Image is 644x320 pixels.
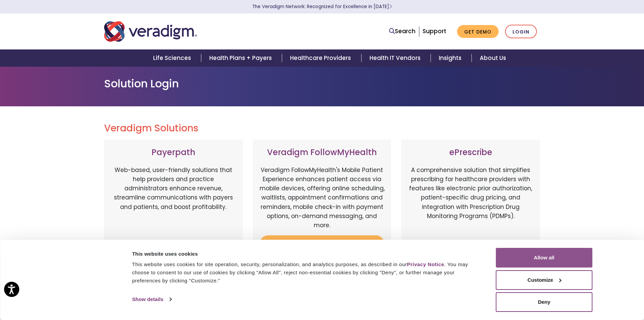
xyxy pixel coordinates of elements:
a: Healthcare Providers [282,49,361,67]
h3: ePrescribe [408,148,533,157]
button: Deny [496,292,593,312]
a: Life Sciences [145,49,201,67]
a: About Us [472,49,514,67]
a: The Veradigm Network: Recognized for Excellence in [DATE]Learn More [252,3,392,10]
a: Support [423,27,446,35]
img: Veradigm logo [104,20,197,43]
a: Get Demo [457,25,499,38]
p: Veradigm FollowMyHealth's Mobile Patient Experience enhances patient access via mobile devices, o... [260,166,385,230]
a: Health IT Vendors [361,49,431,67]
div: This website uses cookies [132,250,481,258]
a: Health Plans + Payers [201,49,282,67]
span: Learn More [389,3,392,10]
button: Allow all [496,248,593,268]
a: Login [505,25,537,39]
h2: Veradigm Solutions [104,123,540,134]
p: A comprehensive solution that simplifies prescribing for healthcare providers with features like ... [408,166,533,237]
a: Login to Veradigm FollowMyHealth [260,235,385,257]
h3: Veradigm FollowMyHealth [260,148,385,157]
h3: Payerpath [111,148,236,157]
a: Privacy Notice [407,261,444,267]
div: This website uses cookies for site operation, security, personalization, and analytics purposes, ... [132,260,481,285]
a: Search [389,27,415,36]
h1: Solution Login [104,77,540,90]
a: Show details [132,294,171,304]
p: Web-based, user-friendly solutions that help providers and practice administrators enhance revenu... [111,166,236,237]
a: Insights [431,49,472,67]
button: Customize [496,270,593,290]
